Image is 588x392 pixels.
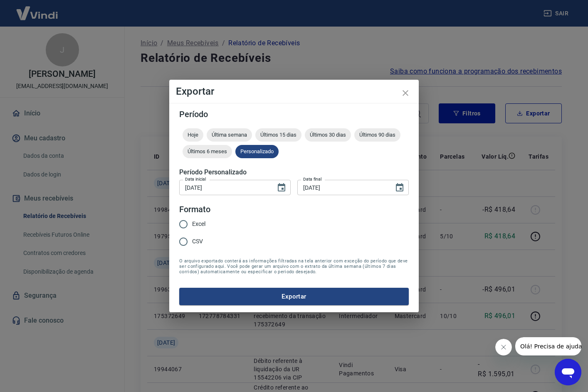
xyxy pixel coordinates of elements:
[495,339,512,355] iframe: Fechar mensagem
[515,337,581,355] iframe: Mensagem da empresa
[255,132,301,138] span: Últimos 15 dias
[305,132,351,138] span: Últimos 30 dias
[176,86,412,96] h4: Exportar
[235,148,279,154] span: Personalizado
[297,180,388,195] input: DD/MM/YYYY
[391,179,408,196] button: Choose date, selected date is 31 de jul de 2025
[305,128,351,142] div: Últimos 30 dias
[179,288,409,305] button: Exportar
[179,110,409,118] h5: Período
[185,176,206,182] label: Data inicial
[207,132,252,138] span: Última semana
[207,128,252,142] div: Última semana
[192,220,205,228] span: Excel
[183,148,232,154] span: Últimos 6 meses
[179,180,270,195] input: DD/MM/YYYY
[179,168,409,176] h5: Período Personalizado
[179,258,409,274] span: O arquivo exportado conterá as informações filtradas na tela anterior com exceção do período que ...
[183,132,203,138] span: Hoje
[303,176,322,182] label: Data final
[179,203,210,216] legend: Formato
[192,237,203,246] span: CSV
[395,83,415,103] button: close
[354,128,400,142] div: Últimos 90 dias
[5,6,70,12] span: Olá! Precisa de ajuda?
[255,128,301,142] div: Últimos 15 dias
[183,145,232,158] div: Últimos 6 meses
[273,179,290,196] button: Choose date, selected date is 1 de jan de 2025
[183,128,203,142] div: Hoje
[555,359,581,385] iframe: Botão para abrir a janela de mensagens
[235,145,279,158] div: Personalizado
[354,132,400,138] span: Últimos 90 dias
